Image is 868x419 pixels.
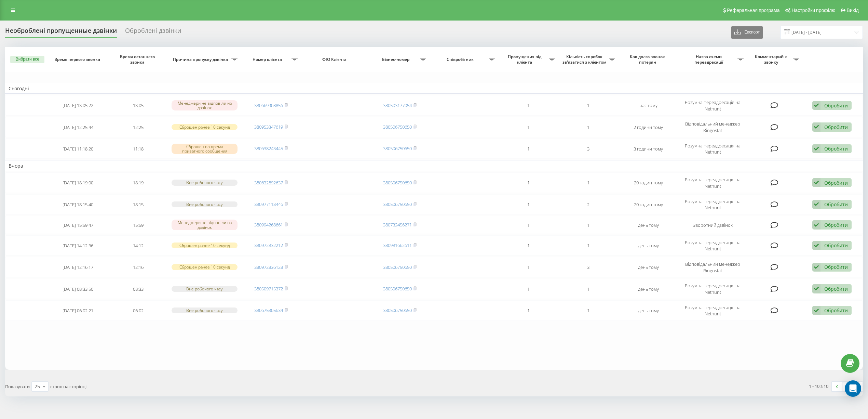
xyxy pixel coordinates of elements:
font: Номер клієнта [253,56,282,62]
a: 380509715372 [254,286,283,292]
a: 380977113446 [254,201,283,207]
font: Відповідальний менеджер Ringostat [685,121,740,133]
font: 20 годин тому [634,201,663,208]
a: 380506750650 [383,264,412,270]
font: Менеджери не відповіли на дзвінок [178,220,232,230]
font: 1 [527,286,530,292]
font: 1 [527,222,530,228]
font: Обробити [824,242,848,249]
font: Оброблені дзвінки [125,26,181,35]
font: 380972832212 [254,242,283,248]
font: Настройки профілю [791,8,835,13]
font: Обробити [824,124,848,130]
font: Вне робочого часу [186,286,223,292]
font: [DATE] 15:59:47 [63,222,93,228]
font: Обробити [824,286,848,292]
font: Розумна переадресація на Nethunt [685,143,741,155]
font: [DATE] 18:19:00 [63,180,93,186]
font: Співробітник [447,56,474,62]
font: 25 [35,383,40,390]
font: ФІО Клієнта [322,56,347,62]
a: 380506750650 [383,145,412,152]
font: Сброшен ранее 10 секунд [179,124,230,130]
a: 380981662611 [383,242,412,248]
div: Відкрити Intercom Messenger [845,380,861,397]
font: 3 [587,264,589,270]
font: Вихід [847,8,859,13]
font: 1 [527,146,530,152]
font: день тому [638,243,659,249]
button: Вибрати все [10,56,44,63]
font: Розумна переадресація на Nethunt [685,304,741,317]
font: 1 [587,222,589,228]
font: 20 годин тому [634,180,663,186]
font: [DATE] 12:25:44 [63,124,93,130]
font: Обробити [824,102,848,109]
font: 1 [587,124,589,130]
a: 380675305634 [254,307,283,313]
a: 380506750650 [383,307,412,313]
font: [DATE] 18:15:40 [63,201,93,208]
font: Вне робочого часу [186,180,223,185]
font: 1 [587,243,589,249]
font: Розумна переадресація на Nethunt [685,198,741,211]
a: 380732456271 [383,222,412,228]
font: Обробити [824,145,848,152]
font: 06:02 [133,307,144,314]
font: Зворотний дзвінок [693,222,733,228]
a: 380632892637 [254,180,283,186]
a: 380506750650 [383,180,412,186]
font: [DATE] 14:12:36 [63,243,93,249]
font: строк на сторінці [50,383,86,390]
font: Розумна переадресація на Nethunt [685,283,741,295]
font: [DATE] 08:33:50 [63,286,93,292]
font: 1 - 10 з 10 [809,383,828,389]
font: 2 [587,201,589,208]
font: 1 [587,286,589,292]
font: Как долго звонок потерян [630,54,665,65]
font: 3 [587,146,589,152]
font: 14:12 [133,243,144,249]
font: 1 [527,102,530,108]
a: 380506750650 [383,286,412,292]
font: 15:59 [133,222,144,228]
font: 1 [587,102,589,108]
font: 08:33 [133,286,144,292]
font: [DATE] 13:05:22 [63,102,93,108]
font: Показувати [5,383,30,390]
font: Обробити [824,222,848,228]
font: Бізнес-номер [382,56,409,62]
font: час тому [639,102,657,108]
font: Вне робочого часу [186,307,223,313]
font: Сброшен во время приватного сообщения [182,144,227,154]
a: 380503177054 [383,102,412,108]
font: 1 [587,307,589,314]
font: 380972836128 [254,264,283,270]
font: 1 [527,124,530,130]
font: Вчора [9,162,23,169]
font: Время останнего звонка [120,54,155,65]
font: 3 години тому [634,146,663,152]
a: 380638243445 [254,145,283,152]
font: Розумна переадресація на Nethunt [685,239,741,252]
font: 380994268661 [254,222,283,228]
a: 380506750650 [383,124,412,130]
font: 12:16 [133,264,144,270]
font: 1 [587,180,589,186]
font: Сьогодні [9,85,29,92]
a: 380953347619 [254,124,283,130]
font: Пропущених від клієнта [508,54,541,65]
font: 11:18 [133,146,144,152]
font: Обробити [824,264,848,270]
font: [DATE] 12:16:17 [63,264,93,270]
button: Експорт [731,26,763,39]
a: 380669908856 [254,102,283,108]
font: Обробити [824,307,848,314]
